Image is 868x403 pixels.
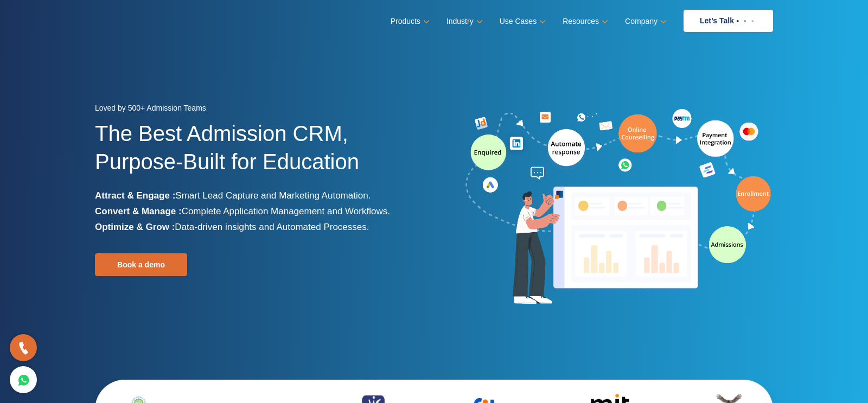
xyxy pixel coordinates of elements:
a: Resources [563,14,606,29]
a: Use Cases [500,14,544,29]
b: Optimize & Grow : [95,222,175,232]
img: admission-software-home-page-header [464,106,773,309]
a: Products [391,14,427,29]
span: Smart Lead Capture and Marketing Automation. [175,190,371,201]
a: Industry [446,14,481,29]
span: Data-driven insights and Automated Processes. [175,222,369,232]
a: Let’s Talk [684,10,773,32]
h1: The Best Admission CRM, Purpose-Built for Education [95,119,426,188]
b: Convert & Manage : [95,206,182,216]
b: Attract & Engage : [95,190,175,201]
a: Book a demo [95,253,187,276]
a: Company [625,14,665,29]
span: Complete Application Management and Workflows. [182,206,390,216]
div: Loved by 500+ Admission Teams [95,100,426,119]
